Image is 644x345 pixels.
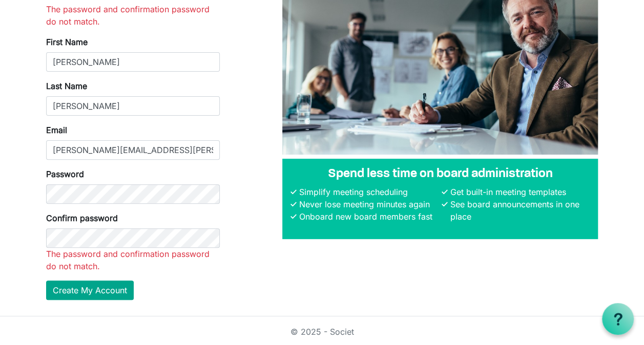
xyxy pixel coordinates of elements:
li: Get built-in meeting templates [447,186,590,198]
label: First Name [46,36,88,48]
button: Create My Account [46,281,134,300]
li: See board announcements in one place [447,198,590,223]
label: Email [46,124,67,136]
h4: Spend less time on board administration [290,167,590,182]
li: Onboard new board members fast [297,210,439,223]
span: The password and confirmation password do not match. [46,249,210,271]
li: Simplify meeting scheduling [297,186,439,198]
a: © 2025 - Societ [290,327,354,337]
li: The password and confirmation password do not match. [46,3,220,28]
label: Confirm password [46,212,118,224]
label: Last Name [46,80,87,92]
label: Password [46,168,84,180]
li: Never lose meeting minutes again [297,198,439,210]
